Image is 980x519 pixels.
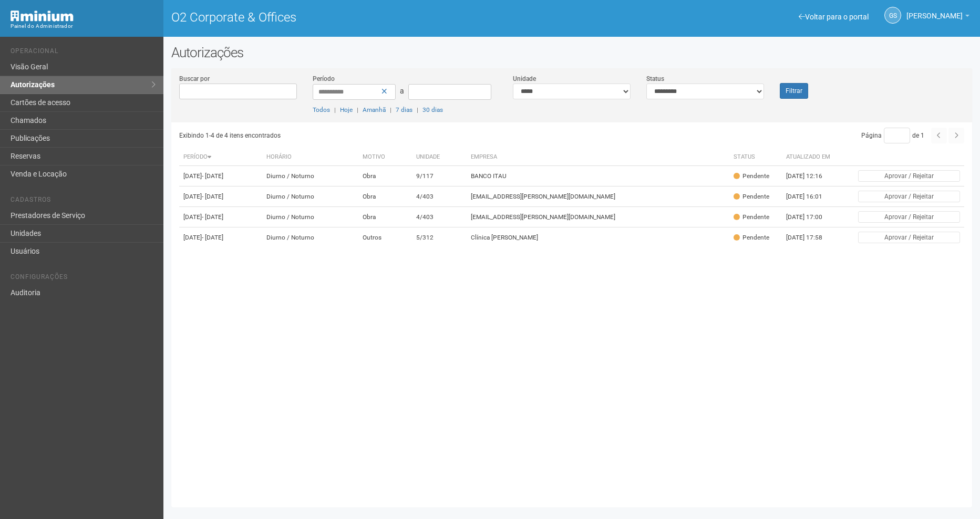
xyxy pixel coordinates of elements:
[467,166,729,186] td: BANCO ITAU
[729,149,782,166] th: Status
[858,211,960,223] button: Aprovar / Rejeitar
[400,87,404,95] span: a
[11,273,156,284] li: Configurações
[179,207,262,227] td: [DATE]
[358,227,411,248] td: Outros
[202,213,223,221] span: - [DATE]
[782,207,840,227] td: [DATE] 17:00
[782,227,840,248] td: [DATE] 17:58
[179,186,262,207] td: [DATE]
[412,166,467,186] td: 9/117
[396,106,412,113] a: 7 dias
[262,186,359,207] td: Diurno / Noturno
[467,186,729,207] td: [EMAIL_ADDRESS][PERSON_NAME][DOMAIN_NAME]
[202,234,223,241] span: - [DATE]
[334,106,336,113] span: |
[467,207,729,227] td: [EMAIL_ADDRESS][PERSON_NAME][DOMAIN_NAME]
[513,74,536,84] label: Unidade
[734,213,769,222] div: Pendente
[202,193,223,200] span: - [DATE]
[179,74,210,84] label: Buscar por
[467,149,729,166] th: Empresa
[412,207,467,227] td: 4/403
[340,106,353,113] a: Hoje
[906,13,969,22] a: [PERSON_NAME]
[861,132,924,139] span: Página de 1
[179,128,569,143] div: Exibindo 1-4 de 4 itens encontrados
[884,7,901,24] a: GS
[782,166,840,186] td: [DATE] 12:16
[11,11,74,22] img: Minium
[858,232,960,243] button: Aprovar / Rejeitar
[363,106,386,113] a: Amanhã
[734,192,769,201] div: Pendente
[358,166,411,186] td: Obra
[412,149,467,166] th: Unidade
[358,207,411,227] td: Obra
[171,11,564,24] h1: O2 Corporate & Offices
[262,149,359,166] th: Horário
[646,74,664,84] label: Status
[11,196,156,207] li: Cadastros
[417,106,418,113] span: |
[906,2,963,20] span: Gabriela Souza
[357,106,358,113] span: |
[11,22,156,31] div: Painel do Administrador
[313,74,335,84] label: Período
[467,227,729,248] td: Clínica [PERSON_NAME]
[179,149,262,166] th: Período
[358,186,411,207] td: Obra
[412,227,467,248] td: 5/312
[262,227,359,248] td: Diurno / Noturno
[412,186,467,207] td: 4/403
[390,106,391,113] span: |
[179,166,262,186] td: [DATE]
[262,207,359,227] td: Diurno / Noturno
[734,233,769,242] div: Pendente
[799,13,869,21] a: Voltar para o portal
[11,47,156,58] li: Operacional
[782,186,840,207] td: [DATE] 16:01
[780,83,808,99] button: Filtrar
[782,149,840,166] th: Atualizado em
[858,191,960,202] button: Aprovar / Rejeitar
[179,227,262,248] td: [DATE]
[171,45,972,60] h2: Autorizações
[202,172,223,180] span: - [DATE]
[358,149,411,166] th: Motivo
[858,170,960,182] button: Aprovar / Rejeitar
[734,172,769,181] div: Pendente
[422,106,443,113] a: 30 dias
[313,106,330,113] a: Todos
[262,166,359,186] td: Diurno / Noturno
